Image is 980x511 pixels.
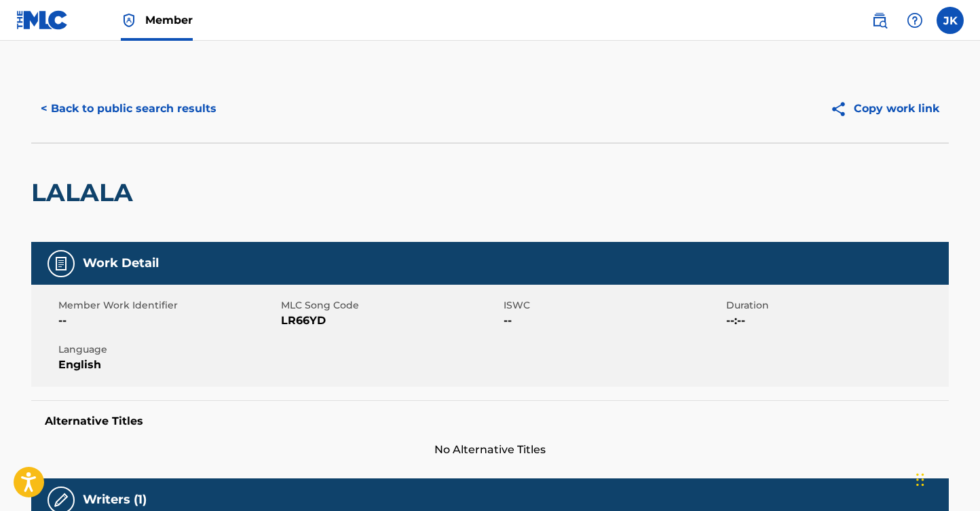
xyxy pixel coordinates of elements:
iframe: Chat Widget [912,446,980,511]
span: MLC Song Code [281,298,500,313]
img: MLC Logo [16,10,69,30]
span: --:-- [726,313,945,329]
h5: Writers (1) [83,492,147,508]
span: Member Work Identifier [58,298,278,313]
img: help [907,12,923,29]
div: Help [901,7,928,34]
div: User Menu [937,7,964,34]
img: search [871,12,888,29]
span: Duration [726,298,945,313]
span: No Alternative Titles [31,442,949,458]
span: -- [504,313,723,329]
h5: Alternative Titles [45,415,935,428]
img: Work Detail [53,255,69,272]
button: < Back to public search results [31,92,226,126]
span: Member [145,12,193,28]
h2: LALALA [31,177,140,208]
span: -- [58,313,278,329]
iframe: Resource Center [942,321,980,430]
button: Copy work link [821,92,949,126]
span: Language [58,342,278,357]
img: Writers [53,492,69,508]
a: Public Search [866,7,893,34]
span: English [58,357,278,373]
div: Drag [916,459,924,500]
span: ISWC [504,298,723,313]
img: Copy work link [830,101,854,118]
span: LR66YD [281,313,500,329]
img: Top Rightsholder [121,12,137,29]
h5: Work Detail [83,255,159,271]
